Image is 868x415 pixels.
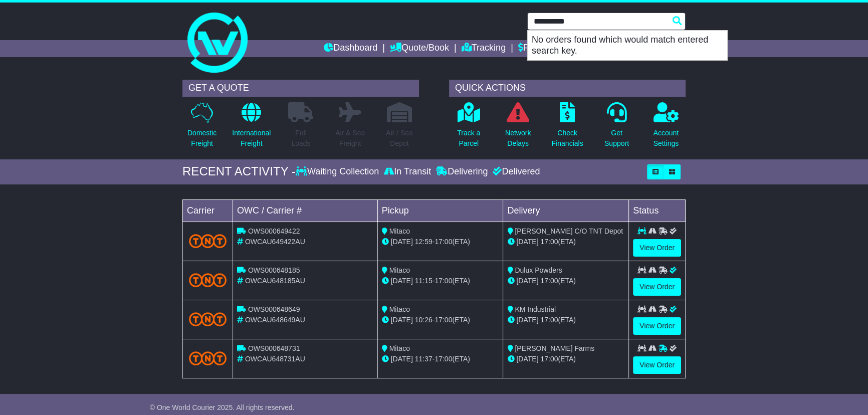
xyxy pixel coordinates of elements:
[377,199,503,222] td: Pickup
[389,266,410,274] span: Mitaco
[505,128,531,149] p: Network Delays
[382,354,499,364] div: - (ETA)
[415,355,432,363] span: 11:37
[518,40,564,57] a: Financials
[515,344,594,352] span: [PERSON_NAME] Farms
[382,276,499,286] div: - (ETA)
[189,312,227,326] img: TNT_Domestic.png
[189,351,227,365] img: TNT_Domestic.png
[382,315,499,325] div: - (ETA)
[540,355,558,363] span: 17:00
[507,237,624,247] div: (ETA)
[505,102,531,154] a: NetworkDelays
[288,128,313,149] p: Full Loads
[189,234,227,248] img: TNT_Domestic.png
[516,316,538,324] span: [DATE]
[629,199,686,222] td: Status
[382,237,499,247] div: - (ETA)
[150,403,295,411] span: © One World Courier 2025. All rights reserved.
[457,102,481,154] a: Track aParcel
[187,128,216,149] p: Domestic Freight
[604,102,629,154] a: GetSupport
[389,344,410,352] span: Mitaco
[182,399,686,413] div: FROM OUR SUPPORT
[462,40,506,57] a: Tracking
[633,239,681,257] a: View Order
[335,128,365,149] p: Air & Sea Freight
[435,355,452,363] span: 17:00
[245,238,305,246] span: OWCAU649422AU
[552,128,583,149] p: Check Financials
[389,227,410,235] span: Mitaco
[245,355,305,363] span: OWCAU648731AU
[507,354,624,364] div: (ETA)
[182,80,419,97] div: GET A QUOTE
[245,277,305,285] span: OWCAU648185AU
[515,266,562,274] span: Dulux Powders
[540,238,558,246] span: 17:00
[540,277,558,285] span: 17:00
[415,277,432,285] span: 11:15
[381,166,433,177] div: In Transit
[449,80,686,97] div: QUICK ACTIONS
[232,128,271,149] p: International Freight
[296,166,381,177] div: Waiting Collection
[515,227,623,235] span: [PERSON_NAME] C/O TNT Depot
[507,276,624,286] div: (ETA)
[189,273,227,287] img: TNT_Domestic.png
[391,316,413,324] span: [DATE]
[516,355,538,363] span: [DATE]
[604,128,629,149] p: Get Support
[435,316,452,324] span: 17:00
[324,40,377,57] a: Dashboard
[386,128,413,149] p: Air / Sea Depot
[391,277,413,285] span: [DATE]
[435,238,452,246] span: 17:00
[503,199,629,222] td: Delivery
[516,277,538,285] span: [DATE]
[654,128,679,149] p: Account Settings
[391,355,413,363] span: [DATE]
[391,238,413,246] span: [DATE]
[433,166,490,177] div: Delivering
[183,199,233,222] td: Carrier
[435,277,452,285] span: 17:00
[390,40,449,57] a: Quote/Book
[528,31,727,60] p: No orders found which would match entered search key.
[248,344,300,352] span: OWS000648731
[389,305,410,313] span: Mitaco
[233,199,378,222] td: OWC / Carrier #
[633,317,681,335] a: View Order
[540,316,558,324] span: 17:00
[187,102,217,154] a: DomesticFreight
[653,102,680,154] a: AccountSettings
[490,166,540,177] div: Delivered
[248,266,300,274] span: OWS000648185
[516,238,538,246] span: [DATE]
[245,316,305,324] span: OWCAU648649AU
[551,102,584,154] a: CheckFinancials
[633,356,681,374] a: View Order
[633,278,681,296] a: View Order
[182,164,296,179] div: RECENT ACTIVITY -
[232,102,271,154] a: InternationalFreight
[415,238,432,246] span: 12:59
[415,316,432,324] span: 10:26
[248,305,300,313] span: OWS000648649
[248,227,300,235] span: OWS000649422
[515,305,556,313] span: KM Industrial
[457,128,480,149] p: Track a Parcel
[507,315,624,325] div: (ETA)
